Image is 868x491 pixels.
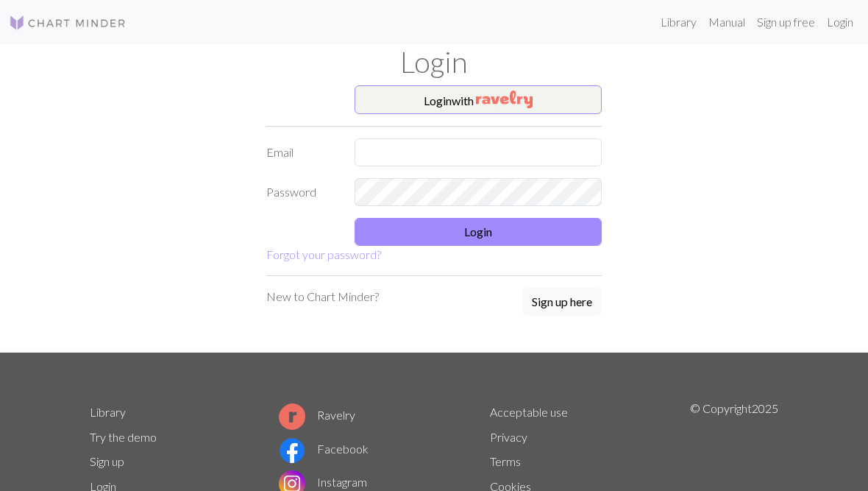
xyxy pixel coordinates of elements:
[751,7,821,37] a: Sign up free
[279,475,367,489] a: Instagram
[257,178,346,206] label: Password
[476,91,533,108] img: Ravelry
[257,138,346,166] label: Email
[279,408,355,422] a: Ravelry
[90,430,157,444] a: Try the demo
[9,14,127,32] img: Logo
[490,405,568,419] a: Acceptable use
[90,405,126,419] a: Library
[522,288,602,317] a: Sign up here
[655,7,702,37] a: Library
[266,288,379,305] p: New to Chart Minder?
[279,437,305,464] img: Facebook logo
[821,7,859,37] a: Login
[702,7,751,37] a: Manual
[266,247,381,261] a: Forgot your password?
[355,85,602,115] button: Loginwith
[279,442,369,456] a: Facebook
[490,454,521,468] a: Terms
[81,44,787,80] h1: Login
[490,430,527,444] a: Privacy
[522,288,602,316] button: Sign up here
[279,403,305,430] img: Ravelry logo
[355,218,602,246] button: Login
[90,454,124,468] a: Sign up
